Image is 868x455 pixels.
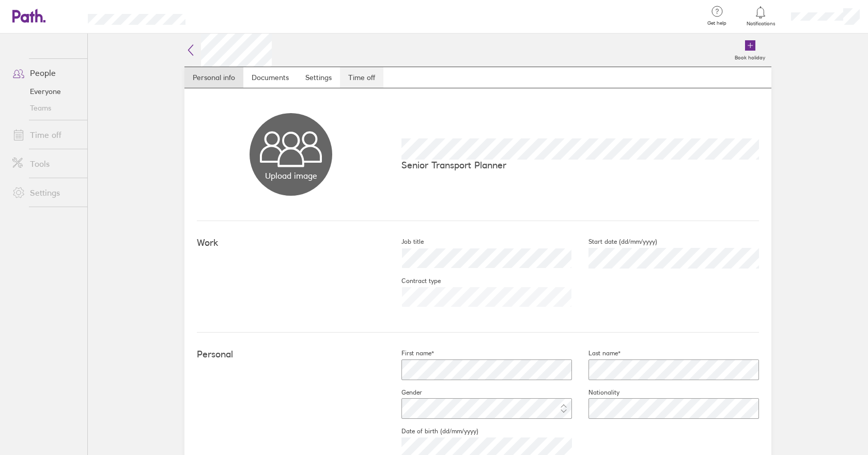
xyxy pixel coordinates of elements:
a: Time off [4,124,87,145]
label: Contract type [385,277,441,285]
a: Settings [297,67,340,88]
a: Everyone [4,83,87,100]
span: Notifications [744,21,778,27]
a: Tools [4,153,87,174]
label: Book holiday [729,52,771,61]
label: Date of birth (dd/mm/yyyy) [385,427,478,435]
a: Teams [4,100,87,116]
a: Settings [4,182,87,203]
label: Nationality [572,388,619,397]
a: Notifications [744,5,778,27]
h4: Personal [197,349,385,360]
a: Time off [340,67,383,88]
a: Book holiday [729,34,771,67]
a: Personal info [184,67,243,88]
a: People [4,62,87,83]
label: Gender [385,388,422,397]
label: Last name* [572,349,621,357]
span: Get help [700,20,734,26]
a: Documents [243,67,297,88]
label: Start date (dd/mm/yyyy) [572,238,657,246]
p: Senior Transport Planner [401,160,759,170]
h4: Work [197,238,385,248]
label: First name* [385,349,434,357]
label: Job title [385,238,424,246]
